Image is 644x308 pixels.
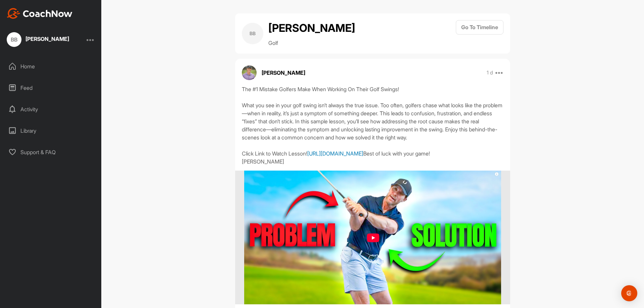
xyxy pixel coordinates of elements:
div: Support & FAQ [4,144,98,161]
p: 1 d [487,69,493,76]
div: BB [7,32,21,47]
a: Go To Timeline [456,20,503,47]
div: [PERSON_NAME] [25,36,69,42]
h2: [PERSON_NAME] [268,20,355,36]
img: media [244,171,501,305]
div: The #1 Mistake Golfers Make When Working On Their Golf Swings! What you see in your golf swing is... [242,85,503,166]
div: Activity [4,101,98,118]
div: Feed [4,79,98,96]
img: CoachNow [7,8,72,19]
p: [PERSON_NAME] [262,69,305,77]
div: Open Intercom Messenger [621,285,637,301]
div: Home [4,58,98,75]
button: Go To Timeline [456,20,503,35]
p: Golf [268,39,355,47]
div: BB [242,23,263,44]
div: Library [4,122,98,139]
a: [URL][DOMAIN_NAME] [307,150,363,157]
img: avatar [242,65,257,80]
